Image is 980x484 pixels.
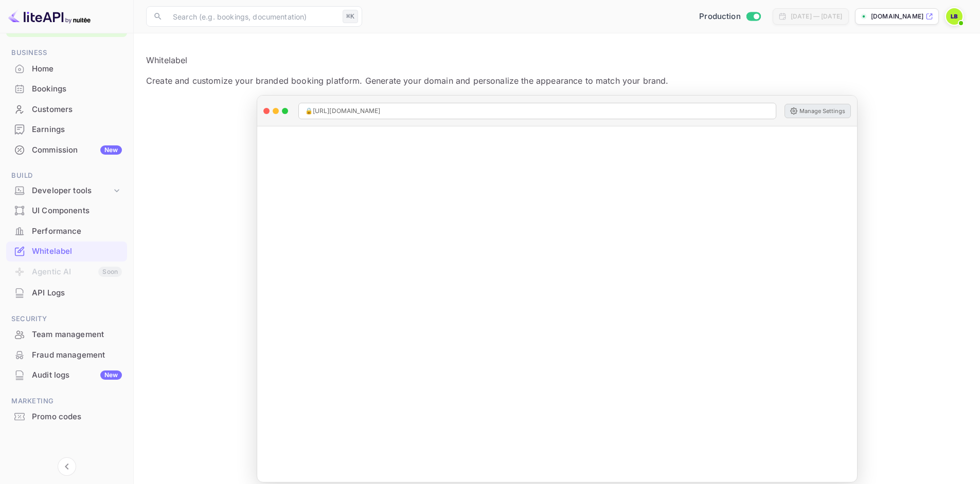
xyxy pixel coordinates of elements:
div: New [100,145,122,155]
div: Customers [32,104,122,116]
div: [DATE] — [DATE] [791,12,842,21]
button: Manage Settings [785,104,851,118]
div: Switch to Sandbox mode [695,11,764,23]
p: Create and customize your branded booking platform. Generate your domain and personalize the appe... [146,75,968,87]
div: Fraud management [32,349,122,361]
a: CommissionNew [6,140,127,159]
div: UI Components [6,201,127,221]
span: Build [6,170,127,181]
div: UI Components [32,205,122,217]
a: Whitelabel [6,241,127,260]
div: Home [32,63,122,75]
div: Customers [6,100,127,120]
span: 🔒 [URL][DOMAIN_NAME] [305,106,381,116]
div: Bookings [32,83,122,95]
a: Customers [6,100,127,119]
span: Production [699,11,741,23]
div: API Logs [32,287,122,299]
div: Team management [32,329,122,341]
span: Marketing [6,396,127,407]
div: Performance [6,221,127,241]
div: API Logs [6,283,127,303]
div: Commission [32,144,122,156]
div: Team management [6,325,127,345]
div: Fraud management [6,345,127,365]
p: Whitelabel [146,54,968,66]
div: ⌘K [343,10,358,23]
div: Audit logs [32,369,122,381]
div: Earnings [32,124,122,136]
a: Audit logsNew [6,365,127,384]
a: UI Components [6,201,127,220]
div: Performance [32,226,122,237]
img: Lipi Begum [946,8,963,25]
div: Whitelabel [6,241,127,262]
a: Performance [6,221,127,240]
div: CommissionNew [6,140,127,160]
a: Bookings [6,79,127,98]
div: Bookings [6,79,127,99]
span: Security [6,313,127,325]
a: Home [6,59,127,78]
button: Collapse navigation [58,457,76,476]
input: Search (e.g. bookings, documentation) [167,6,338,27]
a: Promo codes [6,407,127,426]
img: LiteAPI logo [8,8,91,25]
span: Business [6,47,127,59]
div: Audit logsNew [6,365,127,385]
div: Earnings [6,120,127,140]
div: Developer tools [32,185,112,197]
a: Fraud management [6,345,127,364]
p: [DOMAIN_NAME] [871,12,923,21]
a: API Logs [6,283,127,302]
a: Earnings [6,120,127,139]
div: Developer tools [6,182,127,200]
div: Home [6,59,127,79]
div: Whitelabel [32,246,122,257]
div: New [100,370,122,380]
a: Team management [6,325,127,344]
div: Promo codes [32,411,122,423]
div: Promo codes [6,407,127,427]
